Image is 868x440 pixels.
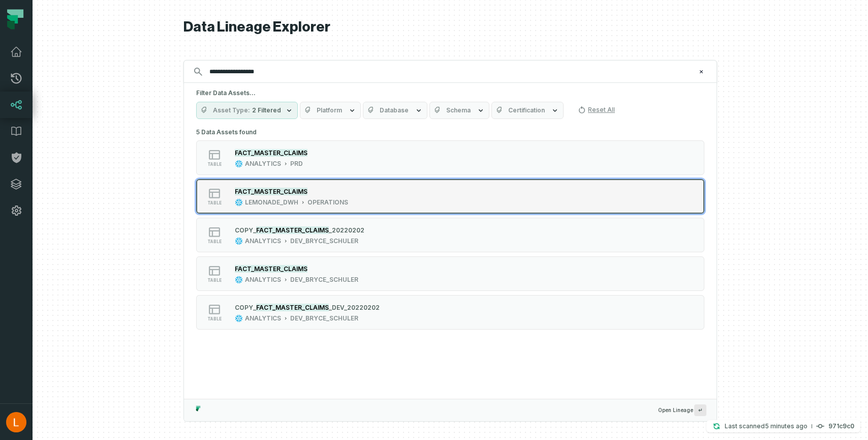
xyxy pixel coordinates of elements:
button: Reset All [574,102,619,118]
button: tableANALYTICSDEV_BRYCE_SCHULER [196,256,704,291]
span: _20220202 [329,226,364,234]
div: DEV_BRYCE_SCHULER [290,237,358,245]
div: DEV_BRYCE_SCHULER [290,314,358,322]
button: Platform [300,102,361,119]
mark: FACT_MASTER_CLAIMS [256,226,329,234]
span: table [207,278,222,283]
span: Database [380,106,409,114]
button: tableANALYTICSDEV_BRYCE_SCHULER [196,218,704,252]
h4: 971c9c0 [828,423,854,429]
span: Platform [317,106,342,114]
span: _DEV_20220202 [329,304,380,311]
span: Asset Type [213,106,250,114]
span: table [207,239,222,244]
button: tableLEMONADE_DWHOPERATIONS [196,179,704,214]
mark: FACT_MASTER_CLAIMS [256,304,329,311]
button: tableANALYTICSPRD [196,140,704,175]
button: Last scanned[DATE] 2:16:03 PM971c9c0 [706,420,860,432]
mark: FACT_MASTER_CLAIMS [235,149,307,157]
h5: Filter Data Assets... [196,89,704,97]
div: PRD [290,160,303,168]
button: tableANALYTICSDEV_BRYCE_SCHULER [196,295,704,330]
div: OPERATIONS [307,198,348,207]
div: ANALYTICS [245,314,281,322]
div: ANALYTICS [245,276,281,284]
span: PY_ [244,226,256,234]
span: Schema [446,106,471,114]
div: DEV_BRYCE_SCHULER [290,276,358,284]
p: Last scanned [725,421,808,431]
span: table [207,316,222,321]
h1: Data Lineage Explorer [183,18,717,36]
div: 5 Data Assets found [196,125,704,343]
div: Suggestions [184,125,717,399]
button: Database [363,102,427,119]
button: Schema [429,102,489,119]
span: Open Lineage [658,404,706,416]
span: PY_ [244,304,256,311]
relative-time: Oct 5, 2025, 2:16 PM GMT+3 [765,422,808,430]
div: LEMONADE_DWH [245,198,298,207]
mark: FACT_MASTER_CLAIMS [235,265,307,273]
span: Press ↵ to add a new Data Asset to the graph [694,404,706,416]
div: ANALYTICS [245,237,281,245]
button: Asset Type2 Filtered [196,102,298,119]
span: CO [235,226,244,234]
button: Clear search query [696,67,706,77]
button: Certification [491,102,564,119]
mark: FACT_MASTER_CLAIMS [235,188,307,195]
span: table [207,200,222,206]
img: avatar of Linoy Tenenboim [6,412,26,432]
span: CO [235,304,244,311]
span: 2 Filtered [252,106,281,114]
span: Certification [508,106,545,114]
div: ANALYTICS [245,160,281,168]
span: table [207,162,222,167]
